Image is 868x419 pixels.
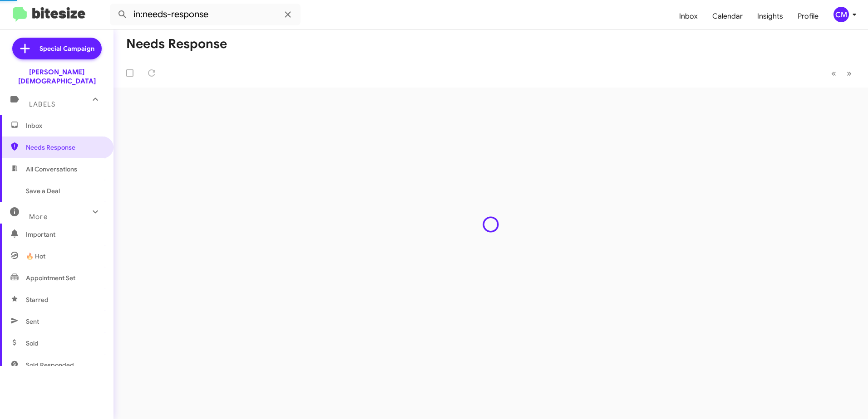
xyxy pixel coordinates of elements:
[750,3,790,29] a: Insights
[26,295,49,304] span: Starred
[26,230,103,239] span: Important
[39,44,94,53] span: Special Campaign
[26,143,103,152] span: Needs Response
[26,121,103,130] span: Inbox
[26,317,39,326] span: Sent
[26,339,39,348] span: Sold
[826,64,842,83] button: Previous
[705,3,750,29] a: Calendar
[29,100,55,108] span: Labels
[26,252,45,261] span: 🔥 Hot
[790,3,826,29] a: Profile
[110,4,301,25] input: Search
[26,186,60,195] span: Save a Deal
[26,273,75,283] span: Appointment Set
[12,38,102,59] a: Special Campaign
[126,37,227,51] h1: Needs Response
[841,64,857,83] button: Next
[26,361,74,370] span: Sold Responded
[833,7,849,22] div: CM
[831,68,836,79] span: «
[26,165,77,174] span: All Conversations
[672,3,705,29] a: Inbox
[826,7,858,22] button: CM
[826,64,857,83] nav: Page navigation example
[847,68,852,79] span: »
[29,213,48,221] span: More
